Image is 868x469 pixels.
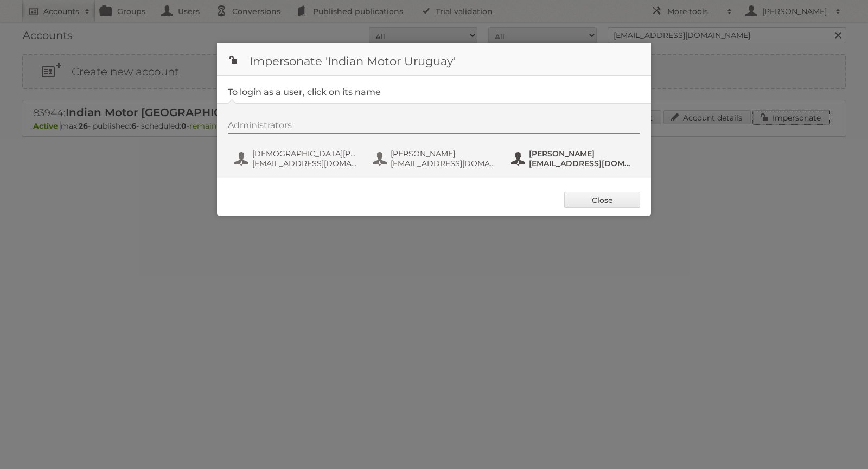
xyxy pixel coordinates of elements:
a: Close [564,192,640,208]
span: [PERSON_NAME] [391,149,496,159]
h1: Impersonate 'Indian Motor Uruguay' [217,43,651,76]
span: [PERSON_NAME] [529,149,634,159]
span: [DEMOGRAPHIC_DATA][PERSON_NAME] [252,149,358,159]
span: [EMAIL_ADDRESS][DOMAIN_NAME] [529,159,634,168]
div: Administrators [228,120,640,134]
legend: To login as a user, click on its name [228,87,381,97]
span: [EMAIL_ADDRESS][DOMAIN_NAME] [391,159,496,168]
button: [DEMOGRAPHIC_DATA][PERSON_NAME] [EMAIL_ADDRESS][DOMAIN_NAME] [233,148,361,169]
button: [PERSON_NAME] [EMAIL_ADDRESS][DOMAIN_NAME] [510,148,637,169]
span: [EMAIL_ADDRESS][DOMAIN_NAME] [252,159,358,168]
button: [PERSON_NAME] [EMAIL_ADDRESS][DOMAIN_NAME] [372,148,499,169]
